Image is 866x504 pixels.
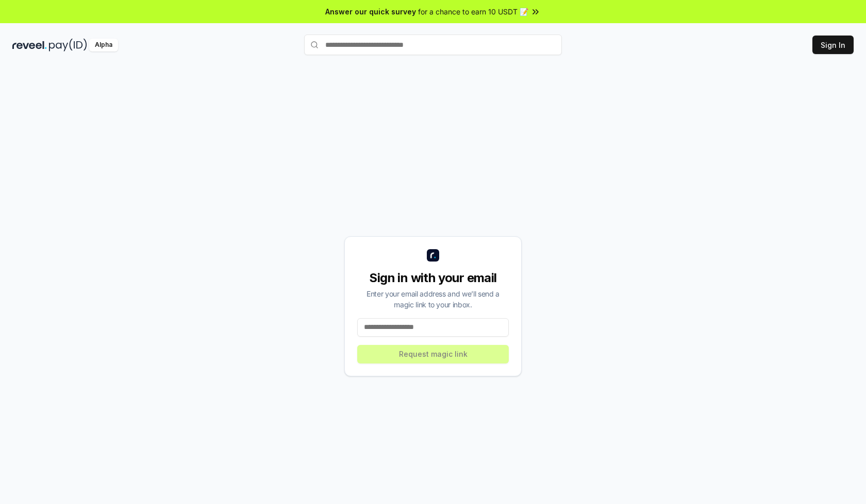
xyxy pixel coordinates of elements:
[357,288,509,310] div: Enter your email address and we’ll send a magic link to your inbox.
[325,6,416,17] span: Answer our quick survey
[357,270,509,286] div: Sign in with your email
[89,39,118,51] div: Alpha
[49,39,87,51] img: pay_id
[12,39,47,51] img: reveel_dark
[427,249,439,262] img: logo_small
[812,36,854,54] button: Sign In
[418,6,528,17] span: for a chance to earn 10 USDT 📝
